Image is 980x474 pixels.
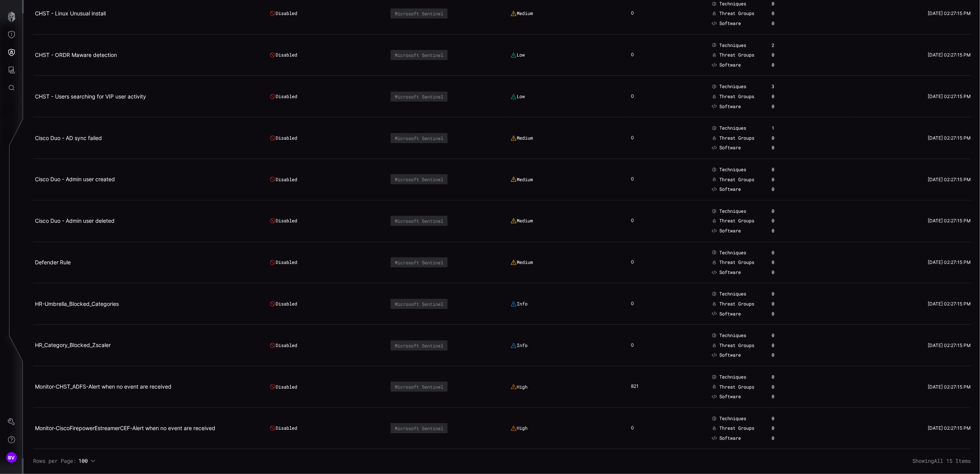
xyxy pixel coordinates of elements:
[720,342,755,349] span: Threat Groups
[511,425,527,431] div: High
[511,342,527,349] div: Info
[395,52,443,58] div: Microsoft Sentinel
[772,20,796,27] div: 0
[772,311,796,317] div: 0
[35,425,215,431] a: Monitor-CiscoFirepowerEstreamerCEF-Alert when no event are received
[395,426,443,431] div: Microsoft Sentinel
[395,301,443,307] div: Microsoft Sentinel
[631,93,642,100] div: 0
[35,217,115,224] a: Cisco Duo - Admin user deleted
[270,425,297,431] div: Disabled
[772,394,796,400] div: 0
[35,52,117,58] a: CHST - ORDR Maware detection
[720,10,755,17] span: Threat Groups
[270,342,297,349] div: Disabled
[78,457,96,465] button: 100
[270,301,297,307] div: Disabled
[720,311,741,317] span: Software
[928,177,971,182] time: [DATE] 02:27:15 PM
[720,186,741,192] span: Software
[631,10,642,17] div: 0
[772,93,796,100] div: 0
[270,93,297,100] div: Disabled
[395,11,443,16] div: Microsoft Sentinel
[511,301,527,307] div: Info
[772,291,796,297] div: 0
[772,269,796,275] div: 0
[35,10,106,17] a: CHST - Linux Unusual install
[395,135,443,141] div: Microsoft Sentinel
[631,135,642,142] div: 0
[631,217,642,224] div: 0
[631,300,642,307] div: 0
[772,374,796,380] div: 0
[35,383,171,390] a: Monitor-CHST_ADFS-Alert when no event are received
[33,457,76,464] span: Rows per Page:
[720,103,741,110] span: Software
[8,454,15,462] span: BV
[270,135,297,141] div: Disabled
[35,93,146,100] a: CHST - Users searching for VIP user activity
[772,177,796,183] div: 0
[720,93,755,100] span: Threat Groups
[928,342,971,348] time: [DATE] 02:27:15 PM
[772,435,796,441] div: 0
[720,177,755,183] span: Threat Groups
[0,449,23,466] button: BV
[511,176,533,182] div: Medium
[772,42,796,48] div: 2
[772,135,796,141] div: 0
[511,135,533,141] div: Medium
[772,301,796,307] div: 0
[631,52,642,58] div: 0
[35,300,119,307] a: HR-Umbrella_Blocked_Categories
[631,342,642,349] div: 0
[270,218,297,224] div: Disabled
[720,384,755,390] span: Threat Groups
[35,259,71,265] a: Defender Rule
[720,52,755,58] span: Threat Groups
[631,383,642,390] div: 821
[395,218,443,224] div: Microsoft Sentinel
[720,83,747,90] span: Techniques
[720,167,747,173] span: Techniques
[928,135,971,141] time: [DATE] 02:27:15 PM
[772,342,796,349] div: 0
[772,83,796,90] div: 3
[511,93,525,100] div: Low
[720,135,755,141] span: Threat Groups
[511,218,533,224] div: Medium
[720,42,747,48] span: Techniques
[720,269,741,275] span: Software
[720,259,755,265] span: Threat Groups
[928,301,971,307] time: [DATE] 02:27:15 PM
[720,332,747,339] span: Techniques
[511,259,533,265] div: Medium
[395,260,443,265] div: Microsoft Sentinel
[772,186,796,192] div: 0
[395,94,443,99] div: Microsoft Sentinel
[395,384,443,389] div: Microsoft Sentinel
[511,384,527,390] div: High
[928,93,971,99] time: [DATE] 02:27:15 PM
[720,425,755,431] span: Threat Groups
[35,342,111,348] a: HR_Category_Blocked_Zscaler
[720,250,747,256] span: Techniques
[912,457,971,464] span: Showing All 15
[772,1,796,7] div: 0
[631,259,642,266] div: 0
[270,52,297,58] div: Disabled
[928,10,971,16] time: [DATE] 02:27:15 PM
[955,457,971,464] span: Items
[772,10,796,17] div: 0
[720,208,747,214] span: Techniques
[35,176,115,182] a: Cisco Duo - Admin user created
[270,10,297,17] div: Disabled
[720,1,747,7] span: Techniques
[720,125,747,131] span: Techniques
[928,218,971,224] time: [DATE] 02:27:15 PM
[772,52,796,58] div: 0
[720,394,741,400] span: Software
[772,218,796,224] div: 0
[772,384,796,390] div: 0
